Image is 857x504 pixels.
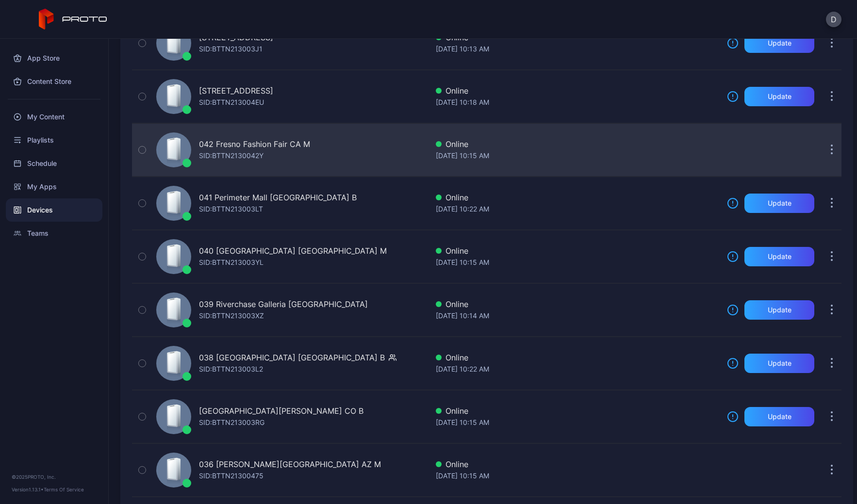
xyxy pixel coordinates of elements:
div: SID: BTTN213004EU [199,97,264,108]
div: Online [436,352,719,363]
div: Update [768,359,791,367]
div: SID: BTTN21300475 [199,470,264,482]
button: Update [744,354,814,373]
button: Update [744,300,814,320]
a: App Store [6,47,102,70]
a: Playlists [6,129,102,152]
a: Devices [6,198,102,222]
div: [DATE] 10:13 AM [436,43,719,55]
div: [GEOGRAPHIC_DATA][PERSON_NAME] CO B [199,405,363,417]
button: Update [744,194,814,213]
div: Online [436,298,719,310]
a: Content Store [6,70,102,93]
div: SID: BTTN2130042Y [199,150,264,162]
a: My Apps [6,175,102,198]
div: Update [768,93,791,100]
a: Terms Of Service [44,487,84,492]
div: Online [436,85,719,97]
div: 040 [GEOGRAPHIC_DATA] [GEOGRAPHIC_DATA] M [199,245,387,257]
a: Teams [6,222,102,245]
div: [DATE] 10:22 AM [436,363,719,375]
div: SID: BTTN213003J1 [199,43,263,55]
div: SID: BTTN213003L2 [199,363,263,375]
div: Update [768,306,791,314]
div: 039 Riverchase Galleria [GEOGRAPHIC_DATA] [199,298,368,310]
div: Online [436,245,719,257]
span: Version 1.13.1 • [12,487,44,492]
a: My Content [6,105,102,129]
div: SID: BTTN213003RG [199,417,264,428]
a: Schedule [6,152,102,175]
div: 041 Perimeter Mall [GEOGRAPHIC_DATA] B [199,192,357,203]
button: D [826,12,841,27]
div: Online [436,138,719,150]
div: 038 [GEOGRAPHIC_DATA] [GEOGRAPHIC_DATA] B [199,352,385,363]
div: 036 [PERSON_NAME][GEOGRAPHIC_DATA] AZ M [199,458,381,470]
div: [DATE] 10:15 AM [436,470,719,482]
div: Online [436,405,719,417]
button: Update [744,33,814,53]
button: Update [744,407,814,426]
div: [STREET_ADDRESS] [199,85,273,97]
div: [DATE] 10:15 AM [436,150,719,162]
div: © 2025 PROTO, Inc. [12,473,97,481]
div: [DATE] 10:15 AM [436,417,719,428]
div: Online [436,192,719,203]
div: [DATE] 10:14 AM [436,310,719,322]
div: SID: BTTN213003YL [199,257,264,268]
div: 042 Fresno Fashion Fair CA M [199,138,310,150]
div: Update [768,199,791,207]
div: SID: BTTN213003XZ [199,310,264,322]
button: Update [744,87,814,106]
div: Online [436,458,719,470]
div: SID: BTTN213003LT [199,203,263,215]
div: Update [768,39,791,47]
button: Update [744,247,814,266]
div: [DATE] 10:15 AM [436,257,719,268]
div: [DATE] 10:18 AM [436,97,719,108]
div: Update [768,253,791,260]
div: Update [768,413,791,421]
div: [DATE] 10:22 AM [436,203,719,215]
